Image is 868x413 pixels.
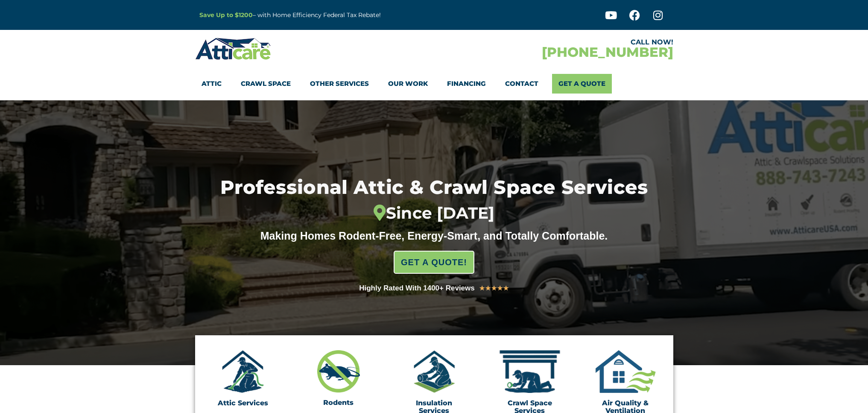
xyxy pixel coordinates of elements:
[434,39,673,46] div: CALL NOW!
[218,399,268,407] a: Attic Services
[479,283,509,294] div: 5/5
[176,204,692,223] div: Since [DATE]
[359,282,475,294] div: Highly Rated With 1400+ Reviews
[485,283,491,294] i: ★
[401,254,467,271] span: GET A QUOTE!
[491,283,497,294] i: ★
[505,74,538,94] a: Contact
[310,74,369,94] a: Other Services
[202,74,222,94] a: Attic
[323,398,354,407] a: Rodents
[479,283,485,294] i: ★
[447,74,486,94] a: Financing
[503,283,509,294] i: ★
[176,178,692,223] h1: Professional Attic & Crawl Space Services
[388,74,428,94] a: Our Work
[202,74,667,94] nav: Menu
[199,10,476,20] p: – with Home Efficiency Federal Tax Rebate!
[244,229,624,242] div: Making Homes Rodent-Free, Energy-Smart, and Totally Comfortable.
[394,251,474,274] a: GET A QUOTE!
[199,11,253,19] a: Save Up to $1200
[241,74,291,94] a: Crawl Space
[497,283,503,294] i: ★
[552,74,612,94] a: Get A Quote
